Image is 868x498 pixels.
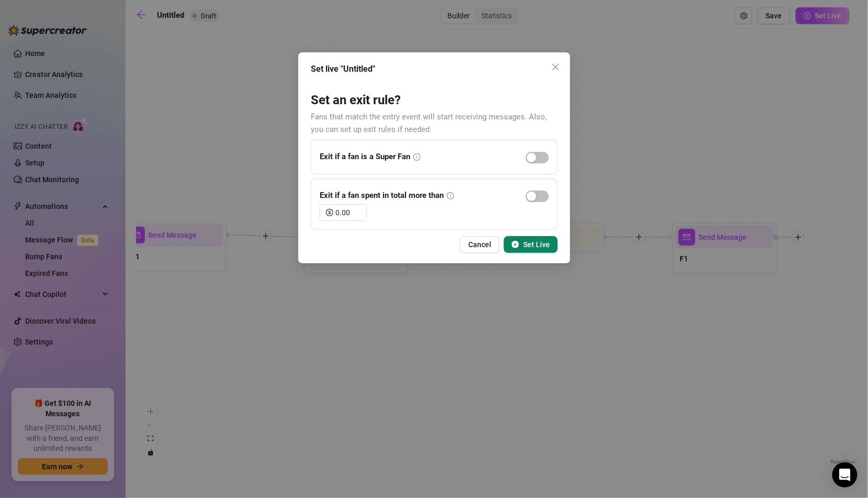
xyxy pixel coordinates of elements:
[468,240,491,249] span: Cancel
[547,63,564,71] span: Close
[460,236,500,253] button: Cancel
[523,240,550,249] span: Set Live
[311,92,558,109] h3: Set an exit rule?
[311,63,558,75] div: Set live "Untitled"
[547,59,564,75] button: Close
[311,112,547,134] span: Fans that match the entry event will start receiving messages. Also, you can set up exit rules if...
[447,192,454,200] span: info-circle
[832,462,858,488] div: Open Intercom Messenger
[320,191,444,200] strong: Exit if a fan spent in total more than
[551,63,560,71] span: close
[512,241,519,248] span: play-circle
[320,152,410,161] strong: Exit if a fan is a Super Fan
[504,236,558,253] button: Set Live
[413,153,421,161] span: info-circle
